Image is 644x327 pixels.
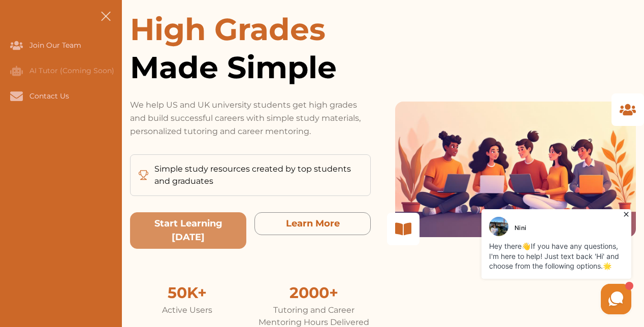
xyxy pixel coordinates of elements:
p: Simple study resources created by top students and graduates [154,163,362,187]
div: 2000+ [256,281,371,304]
span: Made Simple [130,48,371,86]
button: Start Learning Today [130,212,246,249]
iframe: HelpCrunch [400,207,634,317]
p: We help US and UK university students get high grades and build successful careers with simple st... [130,99,371,138]
div: Active Users [130,304,244,316]
button: Learn More [254,212,371,235]
div: 50K+ [130,281,244,304]
span: High Grades [130,11,326,48]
